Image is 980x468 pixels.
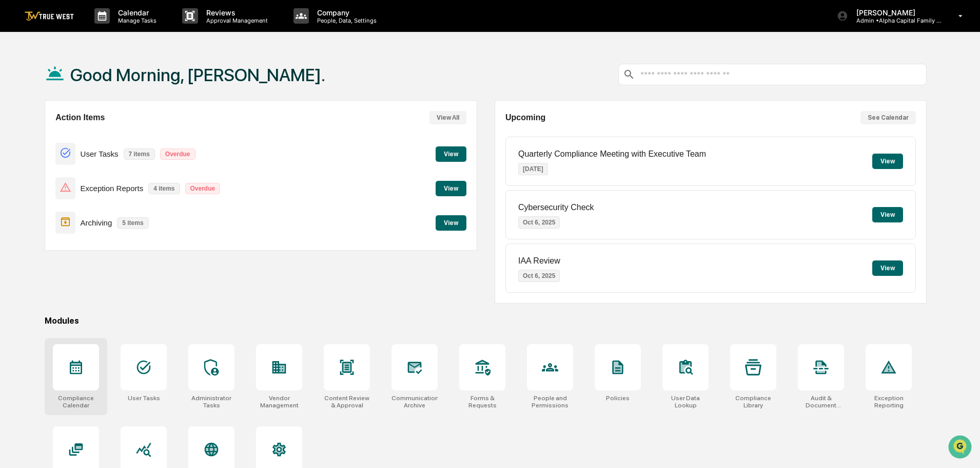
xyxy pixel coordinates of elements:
[70,65,325,85] h1: Good Morning, [PERSON_NAME].
[148,183,180,194] p: 4 items
[309,8,382,17] p: Company
[85,167,89,176] span: •
[518,256,560,266] p: IAA Review
[110,17,162,24] p: Manage Tasks
[518,216,560,229] p: Oct 6, 2025
[872,207,903,222] button: View
[102,255,124,263] span: Pylon
[436,181,466,196] button: View
[46,79,168,89] div: Start new chat
[91,167,112,176] span: [DATE]
[46,89,141,97] div: We're available if you need us!
[518,203,594,212] p: Cybersecurity Check
[309,17,382,24] p: People, Data, Settings
[45,316,927,326] div: Modules
[6,206,70,224] a: 🖐️Preclearance
[74,211,83,219] div: 🗄️
[21,210,66,220] span: Preclearance
[866,395,912,409] div: Exception Reporting
[124,148,155,160] p: 7 items
[188,395,234,409] div: Administrator Tasks
[85,140,89,148] span: •
[436,146,466,162] button: View
[10,211,18,219] div: 🖐️
[10,231,18,239] div: 🔎
[860,111,916,124] button: See Calendar
[70,206,131,224] a: 🗄️Attestations
[6,226,69,244] a: 🔎Data Lookup
[10,79,29,97] img: 1746055101610-c473b297-6a78-478c-a979-82029cc54cd1
[798,395,844,409] div: Audit & Document Logs
[518,163,548,175] p: [DATE]
[256,395,302,409] div: Vendor Management
[872,260,903,276] button: View
[185,183,221,194] p: Overdue
[436,215,466,231] button: View
[72,254,124,263] a: Powered byPylon
[606,395,630,402] div: Policies
[110,8,162,17] p: Calendar
[518,270,560,282] p: Oct 6, 2025
[25,11,74,21] img: logo
[391,395,438,409] div: Communications Archive
[662,395,709,409] div: User Data Lookup
[527,395,573,409] div: People and Permissions
[10,114,69,122] div: Past conversations
[128,395,160,402] div: User Tasks
[32,167,83,176] span: [PERSON_NAME]
[160,148,195,160] p: Overdue
[459,395,505,409] div: Forms & Requests
[22,79,40,97] img: 8933085812038_c878075ebb4cc5468115_72.jpg
[53,395,99,409] div: Compliance Calendar
[85,210,127,220] span: Attestations
[730,395,776,409] div: Compliance Library
[117,217,148,229] p: 5 items
[32,140,83,148] span: [PERSON_NAME]
[81,218,112,227] p: Archiving
[91,140,112,148] span: [DATE]
[159,112,187,124] button: See all
[10,130,27,146] img: Tammy Steffen
[21,230,65,240] span: Data Lookup
[174,82,187,94] button: Start new chat
[436,148,466,158] a: View
[518,149,706,159] p: Quarterly Compliance Meeting with Executive Team
[429,111,466,124] button: View All
[872,154,903,169] button: View
[947,434,975,462] iframe: Open customer support
[848,8,944,17] p: [PERSON_NAME]
[81,149,119,158] p: User Tasks
[198,8,273,17] p: Reviews
[81,184,144,193] p: Exception Reports
[848,17,944,24] p: Admin • Alpha Capital Family Office
[505,113,545,122] h2: Upcoming
[10,22,187,38] p: How can we help?
[198,17,273,24] p: Approval Management
[55,113,105,122] h2: Action Items
[324,395,370,409] div: Content Review & Approval
[436,183,466,193] a: View
[436,217,466,227] a: View
[10,158,27,174] img: Tammy Steffen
